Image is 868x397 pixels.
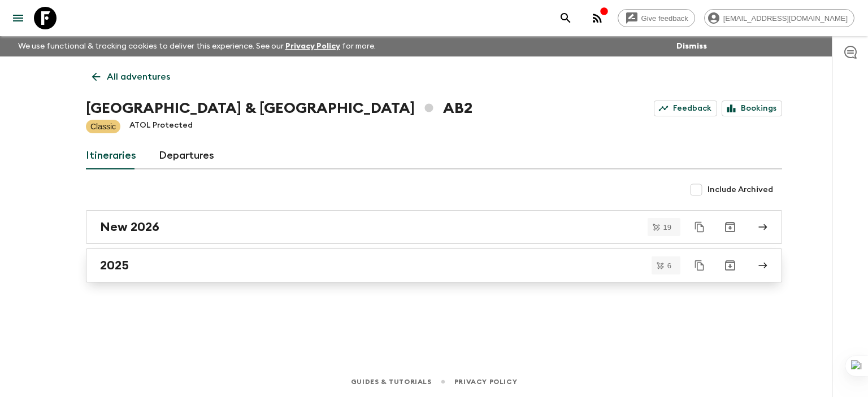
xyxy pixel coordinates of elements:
span: Include Archived [708,184,773,195]
a: Bookings [722,101,782,116]
p: Classic [90,121,116,132]
a: Departures [159,142,214,169]
a: 2025 [86,248,782,282]
a: New 2026 [86,210,782,244]
span: 6 [661,262,678,269]
a: Privacy Policy [285,42,340,50]
p: We use functional & tracking cookies to deliver this experience. See our for more. [14,36,380,56]
a: Itineraries [86,142,136,169]
span: 19 [657,224,678,231]
p: ATOL Protected [129,120,193,133]
button: Dismiss [674,38,710,54]
button: Duplicate [689,217,710,237]
a: Give feedback [618,9,695,27]
div: [EMAIL_ADDRESS][DOMAIN_NAME] [704,9,854,27]
button: Duplicate [689,255,710,276]
a: Guides & Tutorials [351,376,432,388]
span: [EMAIL_ADDRESS][DOMAIN_NAME] [717,14,854,23]
span: Give feedback [635,14,695,23]
button: Archive [719,216,741,238]
button: search adventures [554,7,577,29]
h2: 2025 [100,258,129,273]
button: menu [7,7,29,29]
h1: [GEOGRAPHIC_DATA] & [GEOGRAPHIC_DATA] AB2 [86,97,472,120]
p: All adventures [107,70,170,84]
a: Privacy Policy [454,376,517,388]
a: All adventures [86,66,176,88]
h2: New 2026 [100,220,159,234]
button: Archive [719,254,741,277]
a: Feedback [654,101,717,116]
